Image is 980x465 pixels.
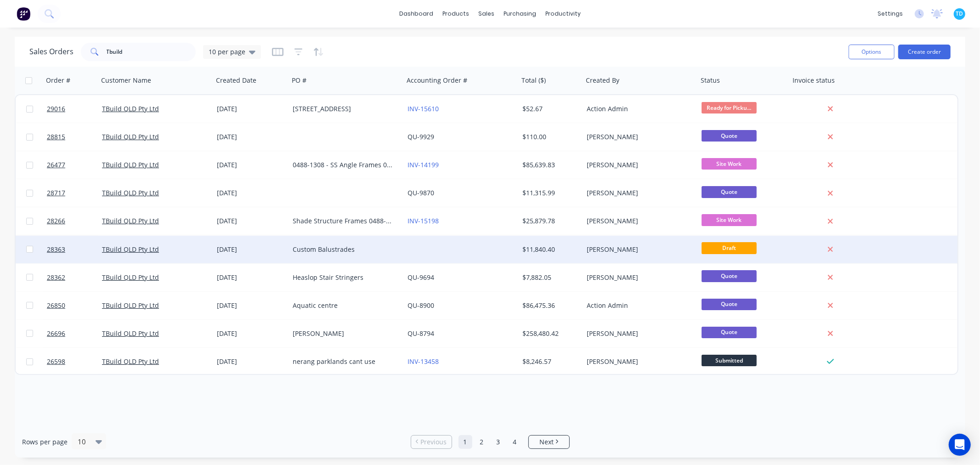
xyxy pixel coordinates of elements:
[47,95,102,123] a: 29016
[47,179,102,207] a: 28717
[521,76,546,85] div: Total ($)
[522,216,577,226] div: $25,879.78
[217,301,285,310] div: [DATE]
[407,76,467,85] div: Accounting Order #
[475,435,489,449] a: Page 2
[522,132,577,142] div: $110.00
[216,76,256,85] div: Created Date
[522,273,577,282] div: $7,882.05
[522,188,577,198] div: $11,315.99
[102,301,159,310] a: TBuild QLD Pty Ltd
[47,245,65,254] span: 28363
[587,273,689,282] div: [PERSON_NAME]
[408,357,439,366] a: INV-13458
[102,245,159,254] a: TBuild QLD Pty Ltd
[293,104,395,113] div: [STREET_ADDRESS]
[408,104,439,113] a: INV-15610
[47,329,65,338] span: 26696
[47,123,102,151] a: 28815
[541,7,585,21] div: productivity
[293,245,395,254] div: Custom Balustrades
[293,273,395,282] div: Heaslop Stair Stringers
[587,357,689,366] div: [PERSON_NAME]
[522,245,577,254] div: $11,840.40
[587,216,689,226] div: [PERSON_NAME]
[587,301,689,310] div: Action Admin
[47,264,102,291] a: 28362
[217,329,285,338] div: [DATE]
[702,270,757,282] span: Quote
[701,76,720,85] div: Status
[102,329,159,338] a: TBuild QLD Pty Ltd
[702,130,757,142] span: Quote
[522,357,577,366] div: $8,246.57
[217,357,285,366] div: [DATE]
[293,160,395,170] div: 0488-1308 - SS Angle Frames 0488-1338 - Handrails
[47,151,102,179] a: 26477
[217,104,285,113] div: [DATE]
[47,216,65,226] span: 28266
[459,435,472,449] a: Page 1 is your current page
[522,104,577,113] div: $52.67
[47,357,65,366] span: 26598
[522,329,577,338] div: $258,480.42
[217,132,285,142] div: [DATE]
[508,435,522,449] a: Page 4
[408,216,439,225] a: INV-15198
[217,188,285,198] div: [DATE]
[411,437,452,447] a: Previous page
[293,216,395,226] div: Shade Structure Frames 0488-1338
[587,245,689,254] div: [PERSON_NAME]
[522,301,577,310] div: $86,475.36
[102,104,159,113] a: TBuild QLD Pty Ltd
[47,348,102,375] a: 26598
[408,273,434,282] a: QU-9694
[47,160,65,170] span: 26477
[849,45,895,59] button: Options
[47,236,102,263] a: 28363
[292,76,306,85] div: PO #
[217,245,285,254] div: [DATE]
[898,45,951,59] button: Create order
[293,301,395,310] div: Aquatic centre
[587,188,689,198] div: [PERSON_NAME]
[395,7,438,21] a: dashboard
[293,329,395,338] div: [PERSON_NAME]
[47,132,65,142] span: 28815
[47,292,102,319] a: 26850
[702,242,757,254] span: Draft
[217,216,285,226] div: [DATE]
[539,437,554,447] span: Next
[293,357,395,366] div: nerang parklands cant use
[47,273,65,282] span: 28362
[102,188,159,197] a: TBuild QLD Pty Ltd
[408,160,439,169] a: INV-14199
[587,104,689,113] div: Action Admin
[17,7,30,21] img: Factory
[702,158,757,170] span: Site Work
[702,355,757,366] span: Submitted
[47,320,102,347] a: 26696
[408,329,434,338] a: QU-8794
[107,43,196,61] input: Verified by Zero Phishing
[209,47,245,57] span: 10 per page
[586,76,619,85] div: Created By
[47,104,65,113] span: 29016
[408,132,434,141] a: QU-9929
[474,7,499,21] div: sales
[29,47,74,56] h1: Sales Orders
[102,160,159,169] a: TBuild QLD Pty Ltd
[702,327,757,338] span: Quote
[587,132,689,142] div: [PERSON_NAME]
[492,435,505,449] a: Page 3
[702,214,757,226] span: Site Work
[408,188,434,197] a: QU-9870
[529,437,569,447] a: Next page
[702,102,757,113] span: Ready for Picku...
[22,437,68,447] span: Rows per page
[102,216,159,225] a: TBuild QLD Pty Ltd
[102,357,159,366] a: TBuild QLD Pty Ltd
[793,76,835,85] div: Invoice status
[702,186,757,198] span: Quote
[438,7,474,21] div: products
